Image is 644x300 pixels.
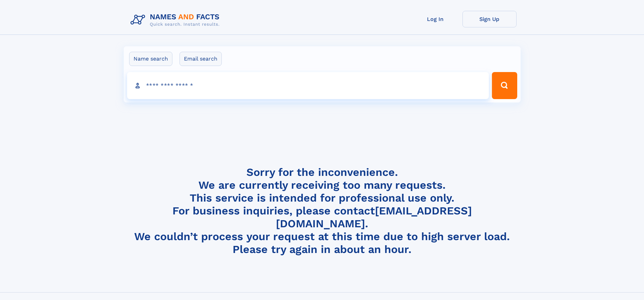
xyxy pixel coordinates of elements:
[129,52,172,66] label: Name search
[408,11,462,27] a: Log In
[128,166,517,256] h4: Sorry for the inconvenience. We are currently receiving too many requests. This service is intend...
[492,72,517,99] button: Search Button
[180,52,222,66] label: Email search
[462,11,517,27] a: Sign Up
[127,72,489,99] input: search input
[276,204,472,230] a: [EMAIL_ADDRESS][DOMAIN_NAME]
[128,11,225,29] img: Logo Names and Facts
